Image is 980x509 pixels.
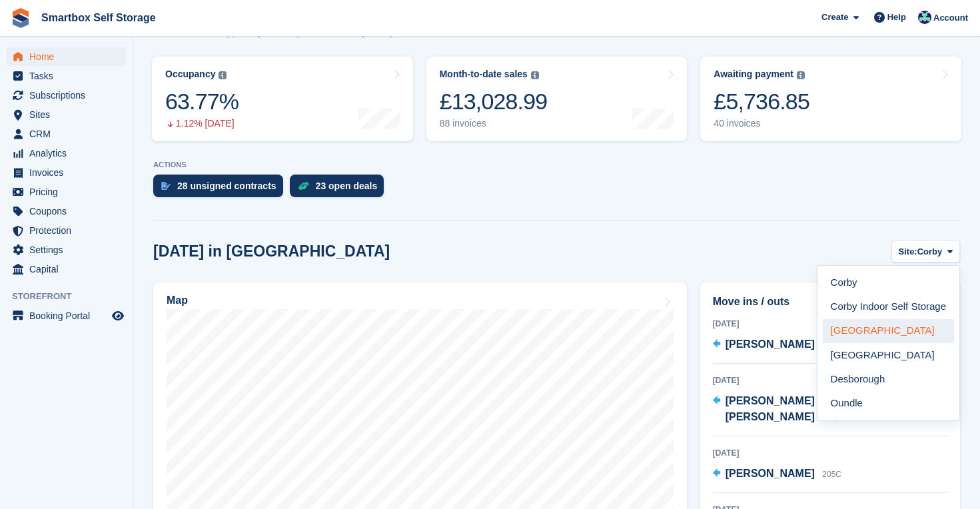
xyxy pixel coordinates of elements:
[887,11,906,24] span: Help
[153,161,960,169] p: ACTIONS
[7,260,126,278] a: menu
[7,125,126,143] a: menu
[165,69,215,80] div: Occupancy
[29,221,109,240] span: Protection
[823,271,954,295] a: Corby
[29,183,109,201] span: Pricing
[713,336,869,354] a: [PERSON_NAME] Not allocated
[29,306,109,325] span: Booking Portal
[822,413,853,422] span: 055, 056
[7,47,126,66] a: menu
[7,67,126,85] a: menu
[713,466,841,483] a: [PERSON_NAME] 205C
[823,391,954,415] a: Oundle
[7,202,126,221] a: menu
[7,221,126,240] a: menu
[440,118,548,129] div: 88 invoices
[899,245,917,258] span: Site:
[29,125,109,143] span: CRM
[891,241,960,262] button: Site: Corby
[823,319,954,343] a: [GEOGRAPHIC_DATA]
[917,245,943,258] span: Corby
[918,11,931,24] img: Roger Canham
[29,67,109,85] span: Tasks
[29,144,109,163] span: Analytics
[713,447,947,459] div: [DATE]
[290,175,391,204] a: 23 open deals
[700,57,961,141] a: Awaiting payment £5,736.85 40 invoices
[823,343,954,367] a: [GEOGRAPHIC_DATA]
[219,71,227,79] img: icon-info-grey-7440780725fd019a000dd9b08b2336e03edf1995a4989e88bcd33f0948082b44.svg
[152,57,413,141] a: Occupancy 63.77% 1.12% [DATE]
[7,144,126,163] a: menu
[29,260,109,278] span: Capital
[822,470,841,479] span: 205C
[531,71,539,79] img: icon-info-grey-7440780725fd019a000dd9b08b2336e03edf1995a4989e88bcd33f0948082b44.svg
[11,8,31,28] img: stora-icon-8386f47178a22dfd0bd8f6a31ec36ba5ce8667c1dd55bd0f319d3a0aa187defe.svg
[36,7,161,29] a: Smartbox Self Storage
[153,243,390,260] h2: [DATE] in [GEOGRAPHIC_DATA]
[797,71,805,79] img: icon-info-grey-7440780725fd019a000dd9b08b2336e03edf1995a4989e88bcd33f0948082b44.svg
[316,181,378,191] div: 23 open deals
[440,88,548,115] div: £13,028.99
[713,374,947,386] div: [DATE]
[153,175,290,204] a: 28 unsigned contracts
[821,11,848,24] span: Create
[726,395,907,422] span: [PERSON_NAME] [PERSON_NAME] [PERSON_NAME]
[714,118,809,129] div: 40 invoices
[440,69,528,80] div: Month-to-date sales
[7,183,126,201] a: menu
[161,182,171,190] img: contract_signature_icon-13c848040528278c33f63329250d36e43548de30e8caae1d1a13099fd9432cc5.svg
[7,241,126,259] a: menu
[426,57,688,141] a: Month-to-date sales £13,028.99 88 invoices
[165,118,239,129] div: 1.12% [DATE]
[7,163,126,182] a: menu
[933,11,968,25] span: Account
[165,88,239,115] div: 63.77%
[823,295,954,319] a: Corby Indoor Self Storage
[29,86,109,105] span: Subscriptions
[713,318,947,330] div: [DATE]
[29,47,109,66] span: Home
[726,468,815,479] span: [PERSON_NAME]
[7,306,126,325] a: menu
[714,69,793,80] div: Awaiting payment
[29,105,109,124] span: Sites
[823,367,954,391] a: Desborough
[726,338,815,350] span: [PERSON_NAME]
[7,105,126,124] a: menu
[29,202,109,221] span: Coupons
[29,241,109,259] span: Settings
[714,88,809,115] div: £5,736.85
[29,163,109,182] span: Invoices
[177,181,276,191] div: 28 unsigned contracts
[7,86,126,105] a: menu
[713,393,947,426] a: [PERSON_NAME] [PERSON_NAME] [PERSON_NAME] 055, 056
[298,181,309,191] img: deal-1b604bf984904fb50ccaf53a9ad4b4a5d6e5aea283cecdc64d6e3604feb123c2.svg
[713,294,947,310] h2: Move ins / outs
[12,290,133,303] span: Storefront
[167,294,188,306] h2: Map
[110,308,126,324] a: Preview store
